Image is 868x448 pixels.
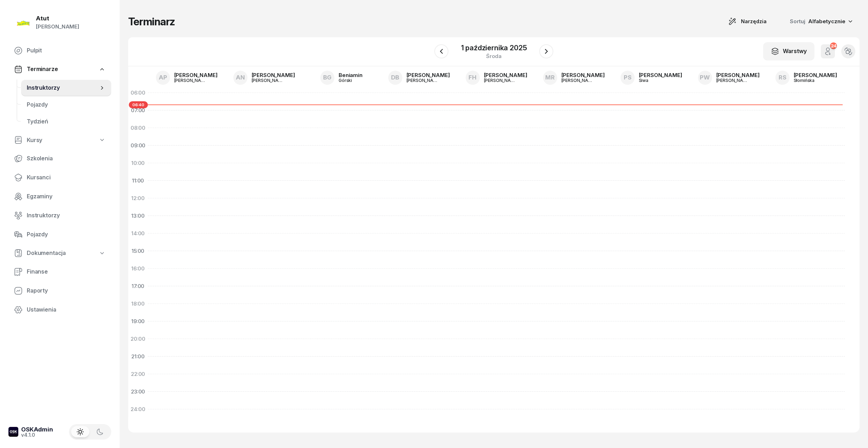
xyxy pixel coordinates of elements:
[461,53,527,59] div: środa
[741,17,767,26] span: Narzędzia
[639,78,673,83] div: Siwa
[27,211,106,220] span: Instruktorzy
[21,113,111,130] a: Tydzień
[27,192,106,201] span: Egzaminy
[8,150,111,167] a: Szkolenia
[27,230,106,239] span: Pojazdy
[150,69,223,87] a: AP[PERSON_NAME][PERSON_NAME]
[8,169,111,186] a: Kursanci
[716,72,760,78] div: [PERSON_NAME]
[821,44,835,58] button: 24
[8,207,111,224] a: Instruktorzy
[27,83,99,92] span: Instruktorzy
[8,263,111,280] a: Finanse
[8,188,111,205] a: Egzaminy
[779,75,786,81] span: RS
[716,78,750,83] div: [PERSON_NAME]
[315,69,368,87] a: BGBeniaminGórski
[692,69,765,87] a: PW[PERSON_NAME][PERSON_NAME]
[8,226,111,243] a: Pojazdy
[468,75,477,81] span: FH
[236,75,245,81] span: AN
[128,277,148,295] div: 17:00
[790,17,807,26] span: Sortuj
[27,136,42,145] span: Kursy
[461,44,527,51] div: 1 października 2025
[722,14,773,28] button: Narzędzia
[8,245,111,261] a: Dokumentacja
[639,72,682,78] div: [PERSON_NAME]
[808,18,845,25] span: Alfabetycznie
[128,348,148,365] div: 21:00
[624,75,631,81] span: PS
[128,119,148,137] div: 08:00
[339,72,363,78] div: Beniamin
[159,75,167,81] span: AP
[545,75,555,81] span: MR
[128,15,175,28] h1: Terminarz
[383,69,455,87] a: DB[PERSON_NAME][PERSON_NAME]
[763,42,814,60] button: Warstwy
[537,69,610,87] a: MR[PERSON_NAME][PERSON_NAME]
[128,330,148,348] div: 20:00
[128,401,148,418] div: 24:00
[174,72,218,78] div: [PERSON_NAME]
[794,78,828,83] div: Słomińska
[27,100,106,109] span: Pojazdy
[228,69,301,87] a: AN[PERSON_NAME][PERSON_NAME]
[27,249,66,258] span: Dokumentacja
[21,433,53,437] div: v4.1.0
[8,301,111,318] a: Ustawienia
[323,75,332,81] span: BG
[128,225,148,242] div: 14:00
[36,15,79,21] div: Atut
[128,207,148,225] div: 13:00
[794,72,837,78] div: [PERSON_NAME]
[615,69,688,87] a: PS[PERSON_NAME]Siwa
[27,286,106,295] span: Raporty
[128,365,148,383] div: 22:00
[561,72,605,78] div: [PERSON_NAME]
[700,75,710,81] span: PW
[128,172,148,190] div: 11:00
[128,190,148,207] div: 12:00
[339,78,363,83] div: Górski
[484,78,518,83] div: [PERSON_NAME]
[27,117,106,126] span: Tydzień
[460,69,533,87] a: FH[PERSON_NAME][PERSON_NAME]
[484,72,527,78] div: [PERSON_NAME]
[21,427,53,433] div: OSKAdmin
[129,101,148,108] span: 06:40
[128,383,148,401] div: 23:00
[561,78,595,83] div: [PERSON_NAME]
[21,96,111,113] a: Pojazdy
[27,65,58,74] span: Terminarze
[27,173,106,182] span: Kursanci
[128,84,148,102] div: 06:00
[27,305,106,314] span: Ustawienia
[27,267,106,276] span: Finanse
[8,61,111,77] a: Terminarze
[21,79,111,96] a: Instruktorzy
[407,72,450,78] div: [PERSON_NAME]
[128,154,148,172] div: 10:00
[407,78,440,83] div: [PERSON_NAME]
[36,22,79,31] div: [PERSON_NAME]
[771,47,807,56] div: Warstwy
[128,313,148,330] div: 19:00
[128,260,148,277] div: 16:00
[781,14,860,29] button: Sortuj Alfabetycznie
[8,132,111,148] a: Kursy
[128,102,148,119] div: 07:00
[391,75,399,81] span: DB
[128,242,148,260] div: 15:00
[8,282,111,299] a: Raporty
[830,43,837,49] div: 24
[770,69,843,87] a: RS[PERSON_NAME]Słomińska
[128,295,148,313] div: 18:00
[8,42,111,59] a: Pulpit
[8,427,18,437] img: logo-xs-dark@2x.png
[252,72,295,78] div: [PERSON_NAME]
[128,137,148,154] div: 09:00
[27,46,106,55] span: Pulpit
